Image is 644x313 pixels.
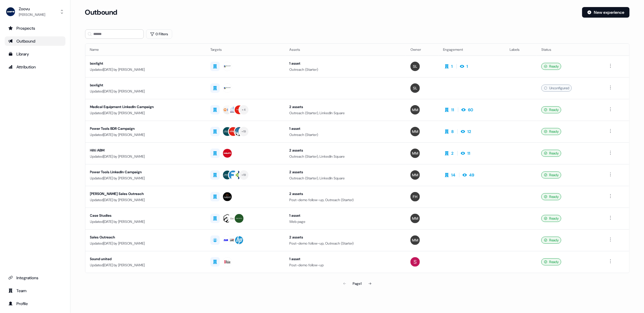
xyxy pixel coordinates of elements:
[241,172,246,178] div: + 19
[410,214,420,223] img: Morgan
[289,240,401,246] div: Post-demo follow-up, Outreach (Starter)
[90,110,201,116] div: Updated [DATE] by [PERSON_NAME]
[541,237,561,244] div: Ready
[468,150,471,156] div: 11
[410,62,420,71] img: Spencer
[289,213,401,218] div: 1 asset
[5,36,65,46] a: Go to outbound experience
[505,44,537,55] th: Labels
[289,126,401,132] div: 1 asset
[8,288,62,294] div: Team
[285,44,406,55] th: Assets
[206,44,285,55] th: Targets
[90,60,201,66] div: boxlight
[452,107,454,113] div: 11
[5,62,65,72] a: Go to attribution
[289,104,401,110] div: 2 assets
[85,44,206,55] th: Name
[469,172,474,178] div: 49
[541,171,561,179] div: Ready
[289,197,401,203] div: Post-demo follow-up, Outreach (Starter)
[289,169,401,175] div: 2 assets
[541,258,561,265] div: Ready
[541,63,561,70] div: Ready
[582,7,630,18] button: New experience
[289,147,401,153] div: 2 assets
[8,51,62,57] div: Library
[90,67,201,73] div: Updated [DATE] by [PERSON_NAME]
[5,299,65,308] a: Go to profile
[90,104,201,110] div: Medical Equipment LinkedIn Campaign
[452,172,456,178] div: 14
[289,132,401,138] div: Outreach (Starter)
[90,240,201,246] div: Updated [DATE] by [PERSON_NAME]
[90,234,201,240] div: Sales Outreach
[289,67,401,73] div: Outreach (Starter)
[90,213,201,218] div: Case Studies
[289,110,401,116] div: Outreach (Starter), LinkedIn Square
[8,275,62,281] div: Integrations
[19,12,45,18] div: [PERSON_NAME]
[5,49,65,59] a: Go to templates
[90,88,201,94] div: Updated [DATE] by [PERSON_NAME]
[541,193,561,200] div: Ready
[5,273,65,282] a: Go to integrations
[353,281,362,287] div: Page 1
[468,107,474,113] div: 60
[541,150,561,157] div: Ready
[90,154,201,159] div: Updated [DATE] by [PERSON_NAME]
[289,262,401,268] div: Post-demo follow-up
[146,29,172,39] button: 0 Filters
[439,44,505,55] th: Engagement
[90,197,201,203] div: Updated [DATE] by [PERSON_NAME]
[90,262,201,268] div: Updated [DATE] by [PERSON_NAME]
[289,191,401,197] div: 2 assets
[410,149,420,158] img: Morgan
[410,170,420,180] img: Morgan
[8,38,62,44] div: Outbound
[289,219,401,225] div: Web page
[5,23,65,33] a: Go to prospects
[410,105,420,115] img: Morgan
[410,127,420,136] img: Morgan
[289,175,401,181] div: Outreach (Starter), LinkedIn Square
[90,147,201,153] div: Hilti ABM
[85,8,117,17] h3: Outbound
[90,191,201,197] div: [PERSON_NAME] Sales Outreach
[410,257,420,267] img: Sandy
[90,175,201,181] div: Updated [DATE] by [PERSON_NAME]
[90,256,201,262] div: Sound united
[242,107,246,112] div: + 4
[410,235,420,245] img: Morgan
[8,301,62,307] div: Profile
[452,63,453,69] div: 1
[541,85,572,92] div: Unconfigured
[467,63,468,69] div: 1
[90,82,201,88] div: boxlight
[289,60,401,66] div: 1 asset
[410,192,420,201] img: Freddie
[5,5,65,19] button: Zoovu[PERSON_NAME]
[289,234,401,240] div: 2 assets
[5,286,65,295] a: Go to team
[8,25,62,31] div: Prospects
[19,6,45,12] div: Zoovu
[541,106,561,113] div: Ready
[537,44,602,55] th: Status
[289,256,401,262] div: 1 asset
[452,129,454,134] div: 8
[468,129,471,134] div: 12
[90,169,201,175] div: Power Tools LinkedIn Campaign
[541,215,561,222] div: Ready
[406,44,439,55] th: Owner
[452,150,454,156] div: 2
[289,154,401,159] div: Outreach (Starter), LinkedIn Square
[541,128,561,135] div: Ready
[90,219,201,225] div: Updated [DATE] by [PERSON_NAME]
[90,132,201,138] div: Updated [DATE] by [PERSON_NAME]
[410,83,420,93] img: Spencer
[90,126,201,132] div: Power Tools BDR Campaign
[241,129,246,134] div: + 19
[8,64,62,70] div: Attribution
